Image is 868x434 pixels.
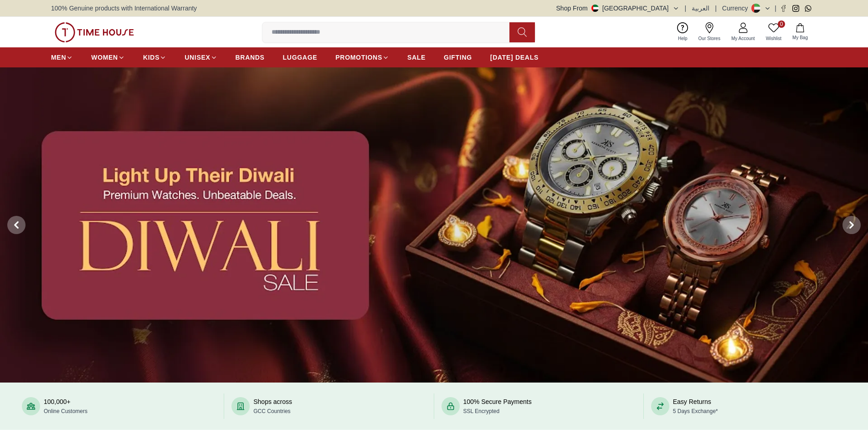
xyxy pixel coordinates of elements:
a: 0Wishlist [760,20,787,44]
span: My Account [728,35,759,42]
a: [DATE] DEALS [490,49,539,66]
span: KIDS [143,53,159,62]
div: Easy Returns [673,397,718,415]
span: Our Stores [695,35,724,42]
span: PROMOTIONS [335,53,382,62]
a: KIDS [143,49,166,66]
a: Help [673,20,693,44]
span: 0 [778,20,785,28]
img: ... [55,22,134,42]
a: UNISEX [185,49,217,66]
a: WOMEN [91,49,125,66]
img: United Arab Emirates [591,5,599,12]
span: [DATE] DEALS [490,53,539,62]
div: 100% Secure Payments [463,397,532,415]
span: | [685,4,687,13]
button: My Bag [787,21,813,43]
span: MEN [51,53,66,62]
a: GIFTING [444,49,472,66]
span: 5 Days Exchange* [673,408,718,414]
span: 100% Genuine products with International Warranty [51,4,197,13]
span: LUGGAGE [283,53,318,62]
span: Help [674,35,691,42]
div: 100,000+ [44,397,87,415]
span: GCC Countries [253,408,290,414]
a: PROMOTIONS [335,49,389,66]
div: Shops across [253,397,292,415]
button: Shop From[GEOGRAPHIC_DATA] [556,4,679,13]
div: Currency [722,4,752,13]
span: Online Customers [44,408,87,414]
a: Whatsapp [805,5,812,12]
span: UNISEX [185,53,210,62]
span: Wishlist [762,35,785,42]
span: My Bag [789,34,812,41]
span: GIFTING [444,53,472,62]
a: Our Stores [693,20,726,44]
a: Facebook [780,5,787,12]
span: SSL Encrypted [463,408,500,414]
span: | [715,4,717,13]
span: WOMEN [91,53,118,62]
a: Instagram [792,5,799,12]
button: العربية [692,4,709,13]
span: SALE [407,53,426,62]
a: SALE [407,49,426,66]
a: MEN [51,49,73,66]
a: BRANDS [236,49,265,66]
a: LUGGAGE [283,49,318,66]
span: | [775,4,776,13]
span: BRANDS [236,53,265,62]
